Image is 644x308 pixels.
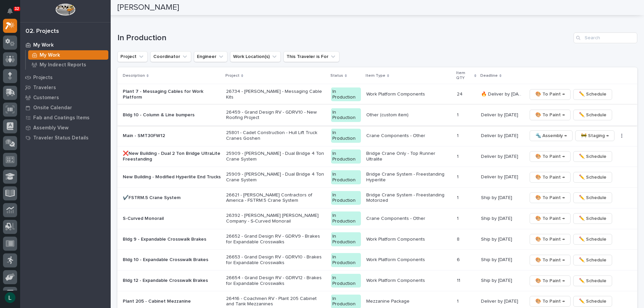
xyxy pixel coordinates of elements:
[20,40,111,50] a: My Work
[117,146,637,167] tr: ❌New Building - Dual 2 Ton Bridge UltraLite Freestanding25909 - [PERSON_NAME] - Dual Bridge 4 Ton...
[8,8,17,19] div: Notifications32
[331,87,361,102] div: In Production
[230,51,281,62] button: Work Location(s)
[226,234,326,245] p: 26652 - Grand Design RV - GDRV9 - Brakes for Expandable Crosswalks
[573,213,612,224] button: ✏️ Schedule
[226,192,326,204] p: 26621 - [PERSON_NAME] Contractors of America - FSTRM.5 Crane System
[457,235,461,242] p: 8
[530,213,571,224] button: 🎨 To Paint →
[331,129,361,143] div: In Production
[123,72,145,79] p: Description
[33,75,53,81] p: Projects
[366,299,451,304] p: Mezzanine Package
[366,91,451,97] p: Work Platform Components
[573,172,612,183] button: ✏️ Schedule
[530,192,571,203] button: 🎨 To Paint →
[535,214,565,223] span: 🎨 To Paint →
[117,208,637,229] tr: S-Curved Monorail26392 - [PERSON_NAME] [PERSON_NAME] Company - S-Curved MonorailIn ProductionCran...
[535,173,565,181] span: 🎨 To Paint →
[535,194,565,202] span: 🎨 To Paint →
[331,108,361,122] div: In Production
[530,110,571,120] button: 🎨 To Paint →
[481,132,520,139] p: Deliver by [DATE]
[535,297,565,305] span: 🎨 To Paint →
[573,255,612,265] button: ✏️ Schedule
[575,130,614,141] button: 🚧 Staging →
[574,33,637,43] input: Search
[331,211,361,226] div: In Production
[573,275,612,286] button: ✏️ Schedule
[457,194,460,201] p: 1
[226,130,326,141] p: 25801 - Cadet Construction - Hull Lift Truck Cranes Goshen
[283,51,339,62] button: This Traveler is For
[366,237,451,242] p: Work Platform Components
[331,191,361,205] div: In Production
[117,105,637,125] tr: Bldg 10 - Column & Line bumpers26459 - Grand Design RV - GDRV10 - New Roofing ProjectIn Productio...
[123,299,221,304] p: Plant 205 - Cabinet Mezzanine
[26,50,111,60] a: My Work
[457,214,460,222] p: 1
[535,90,565,98] span: 🎨 To Paint →
[331,170,361,184] div: In Production
[579,214,606,223] span: ✏️ Schedule
[33,115,90,121] p: Fab and Coatings Items
[226,89,326,100] p: 26734 - [PERSON_NAME] - Messaging Cable Kits
[457,90,464,97] p: 24
[366,172,451,183] p: Bridge Crane System - Freestanding Hyperlite
[579,297,606,305] span: ✏️ Schedule
[20,72,111,82] a: Projects
[33,85,56,91] p: Travelers
[15,6,19,11] p: 32
[457,132,460,139] p: 1
[579,152,606,161] span: ✏️ Schedule
[117,3,179,12] h2: [PERSON_NAME]
[226,254,326,266] p: 26653 - Grand Design RV - GDRV10 - Brakes for Expandable Crosswalks
[457,297,460,304] p: 1
[573,192,612,203] button: ✏️ Schedule
[117,270,637,291] tr: Bldg 12 - Expandable Crosswalk Brakes26654 - Grand Design RV - GDRV12 - Brakes for Expandable Cro...
[456,69,473,82] p: Item QTY
[226,275,326,287] p: 26654 - Grand Design RV - GDRV12 - Brakes for Expandable Crosswalks
[3,291,17,305] button: users-avatar
[33,135,89,141] p: Traveler Status Details
[25,28,59,35] div: 02. Projects
[33,125,68,131] p: Assembly View
[573,151,612,162] button: ✏️ Schedule
[40,62,86,68] p: My Indirect Reports
[366,151,451,162] p: Bridge Crane Only - Top Runner Ultralite
[457,111,460,118] p: 1
[481,276,514,284] p: Ship by [DATE]
[366,72,385,79] p: Item Type
[123,112,221,118] p: Bldg 10 - Column & Line bumpers
[117,188,637,208] tr: ✔️FSTRM.5 Crane System26621 - [PERSON_NAME] Contractors of America - FSTRM.5 Crane SystemIn Produ...
[225,72,239,79] p: Project
[20,123,111,133] a: Assembly View
[366,216,451,222] p: Crane Components - Other
[530,296,571,307] button: 🎨 To Paint →
[457,152,460,160] p: 1
[150,51,191,62] button: Coordinator
[579,194,606,202] span: ✏️ Schedule
[331,274,361,288] div: In Production
[226,110,326,121] p: 26459 - Grand Design RV - GDRV10 - New Roofing Project
[123,174,221,180] p: New Building - Modified Hyperlite End Trucks
[331,253,361,267] div: In Production
[535,152,565,161] span: 🎨 To Paint →
[535,132,567,140] span: 🔩 Assembly →
[117,250,637,270] tr: Bldg 10 - Expandable Crosswalk Brakes26653 - Grand Design RV - GDRV10 - Brakes for Expandable Cro...
[20,103,111,113] a: Onsite Calendar
[226,151,326,162] p: 25909 - [PERSON_NAME] - Dual Bridge 4 Ton Crane System
[20,133,111,143] a: Traveler Status Details
[3,4,17,18] button: Notifications
[530,275,571,286] button: 🎨 To Paint →
[481,256,514,263] p: Ship by [DATE]
[481,173,520,180] p: Deliver by [DATE]
[481,235,514,242] p: Ship by [DATE]
[530,130,573,141] button: 🔩 Assembly →
[40,52,60,58] p: My Work
[366,112,451,118] p: Other (custom item)
[226,296,326,307] p: 26416 - Coachmen RV - Plant 205 Cabinet and Tank Mezzanines
[457,173,460,180] p: 1
[331,232,361,246] div: In Production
